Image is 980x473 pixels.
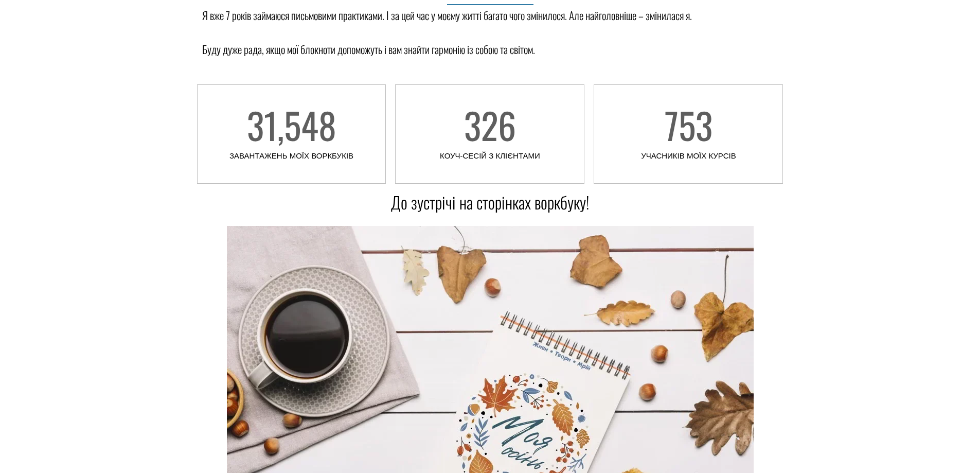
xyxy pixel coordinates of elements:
p: Я вже 7 років займаюся письмовими практиками. І за цей час у моєму житті багато чого змінилося. А... [202,6,778,25]
span: 31,548 [247,103,336,146]
p: Буду дуже рада, якщо мої блокноти допоможуть і вам знайти гармонію із собою та світом. [202,40,778,59]
div: УЧАСНИКІВ МОЇХ КУРСІВ [594,146,782,166]
h4: До зустрічі на сторінках воркбуку! [202,194,778,211]
span: 753 [665,103,712,146]
span: 326 [464,103,516,146]
div: КОУЧ-СЕСІЙ З КЛІЄНТАМИ [396,146,584,166]
div: ЗАВАНТАЖЕНЬ МОЇХ ВОРКБУКІВ [216,146,368,166]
